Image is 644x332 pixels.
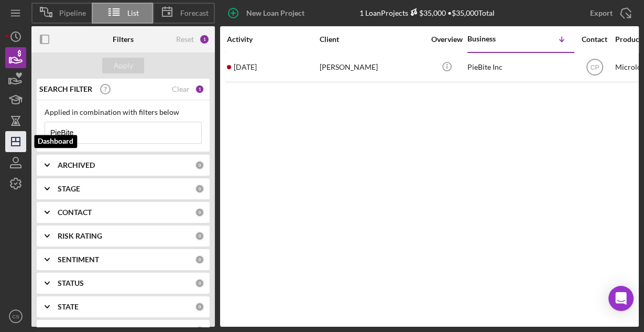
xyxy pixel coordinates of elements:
[320,35,424,44] div: Client
[176,35,194,44] div: Reset
[58,232,102,240] b: RISK RATING
[5,306,26,327] button: CS
[58,185,80,193] b: STAGE
[195,231,204,241] div: 0
[58,161,95,169] b: ARCHIVED
[59,9,86,17] span: Pipeline
[234,63,257,71] time: 2024-08-29 17:19
[45,108,202,116] div: Applied in combination with filters below
[172,85,190,93] div: Clear
[408,8,446,17] div: $35,000
[39,85,92,93] b: SEARCH FILTER
[575,35,614,44] div: Contact
[195,255,204,264] div: 0
[12,314,19,319] text: CS
[467,53,572,81] div: PieBite Inc
[114,58,133,73] div: Apply
[359,8,495,17] div: 1 Loan Projects • $35,000 Total
[220,3,315,24] button: New Loan Project
[58,279,84,287] b: STATUS
[467,35,520,43] div: Business
[590,3,613,24] div: Export
[195,208,204,217] div: 0
[58,208,92,217] b: CONTACT
[180,9,209,17] span: Forecast
[580,3,639,24] button: Export
[195,184,204,194] div: 0
[227,35,319,44] div: Activity
[246,3,304,24] div: New Loan Project
[608,286,634,311] div: Open Intercom Messenger
[195,84,204,94] div: 1
[127,9,139,17] span: List
[58,255,99,264] b: SENTIMENT
[320,53,424,81] div: [PERSON_NAME]
[58,303,79,311] b: STATE
[199,34,210,45] div: 1
[113,35,134,44] b: Filters
[195,302,204,312] div: 0
[195,160,204,170] div: 0
[590,64,599,71] text: CP
[195,279,204,288] div: 0
[427,35,466,44] div: Overview
[102,58,144,73] button: Apply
